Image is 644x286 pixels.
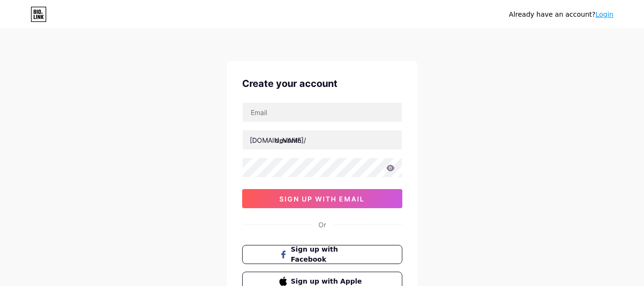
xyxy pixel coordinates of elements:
[243,130,402,149] input: username
[250,135,306,145] div: [DOMAIN_NAME]/
[243,103,402,122] input: Email
[318,220,326,230] div: Or
[279,195,365,203] span: sign up with email
[595,11,613,18] a: Login
[242,245,402,264] button: Sign up with Facebook
[509,10,613,20] div: Already have an account?
[291,244,365,265] span: Sign up with Facebook
[242,76,402,91] div: Create your account
[242,189,402,208] button: sign up with email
